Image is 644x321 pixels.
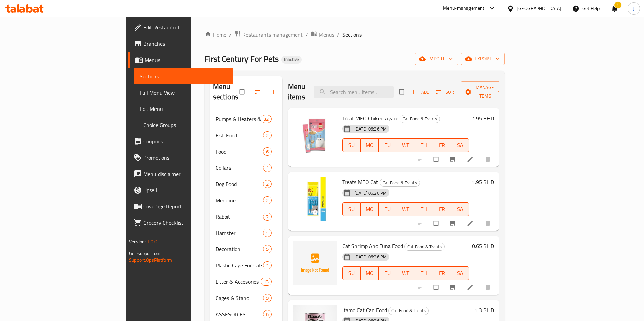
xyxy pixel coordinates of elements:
button: delete [480,152,497,167]
span: export [466,55,499,63]
h6: 1.95 BHD [472,177,494,187]
span: Treat MEO Chiken Ayam [342,113,398,123]
span: Cat Food & Treats [400,115,440,123]
a: Menus [311,30,334,39]
span: Version: [129,237,146,246]
div: items [263,229,272,237]
div: items [263,131,272,139]
span: Get support on: [129,249,160,258]
span: FR [436,140,448,150]
span: Cages & Stand [216,294,263,302]
span: Add [411,88,429,96]
span: Food [216,147,263,156]
div: items [263,196,272,204]
div: Hamster1 [210,225,282,241]
h2: Menu items [288,82,306,102]
nav: breadcrumb [205,30,505,39]
span: Restaurants management [242,31,303,39]
div: items [261,278,272,286]
span: WE [400,268,412,278]
span: 13 [261,279,271,285]
span: TH [418,268,430,278]
span: Rabbit [216,213,263,221]
a: Branches [128,36,233,52]
a: Support.OpsPlatform [129,256,172,264]
span: J [633,5,634,12]
div: Rabbit2 [210,208,282,225]
span: Sections [342,31,362,39]
div: Cat Food & Treats [388,307,429,315]
span: Hamster [216,229,263,237]
button: export [461,53,505,65]
span: Coupons [143,137,228,145]
button: SU [342,138,361,152]
a: Menu disclaimer [128,166,233,182]
button: import [415,53,458,65]
button: WE [397,266,415,280]
span: Select all sections [236,85,250,98]
div: Cat Food & Treats [400,115,440,123]
span: [DATE] 06:26 PM [352,254,389,260]
div: Cages & Stand9 [210,290,282,306]
div: Pumps & Heaters & Fiters32 [210,111,282,127]
div: items [263,294,272,302]
span: TU [381,204,394,214]
button: MO [361,138,379,152]
span: Sort items [431,87,461,97]
div: items [263,310,272,318]
span: Menus [319,31,334,39]
span: Treats MEO Cat [342,177,378,187]
div: items [263,180,272,188]
button: FR [433,202,451,216]
a: Edit menu item [467,156,475,163]
button: TU [379,202,397,216]
span: Plastic Cage For Cats [216,261,263,269]
span: 2 [263,132,271,139]
span: Litter & Accesories [216,278,261,286]
button: FR [433,266,451,280]
div: [GEOGRAPHIC_DATA] [517,5,562,12]
span: Pumps & Heaters & Fiters [216,115,261,123]
button: MO [361,202,379,216]
span: Sections [140,72,228,80]
div: Cat Food & Treats [380,179,420,187]
span: 6 [263,148,271,155]
span: SU [345,268,358,278]
button: Branch-specific-item [445,280,461,295]
span: 6 [263,311,271,318]
span: 2 [263,181,271,187]
button: SA [451,266,469,280]
span: ASSESORIES [216,310,263,318]
div: items [263,164,272,172]
span: SA [454,204,466,214]
span: SU [345,204,358,214]
a: Edit menu item [467,284,475,291]
span: Decoration [216,245,263,253]
span: Choice Groups [143,121,228,129]
span: Fish Food [216,131,263,139]
input: search [314,86,394,98]
span: Sort [436,88,456,96]
span: 2 [263,197,271,204]
span: 32 [261,116,271,122]
div: Decoration5 [210,241,282,257]
button: delete [480,280,497,295]
span: Promotions [143,154,228,162]
button: TH [415,266,433,280]
span: Coverage Report [143,202,228,210]
button: WE [397,138,415,152]
span: Upsell [143,186,228,194]
span: SA [454,140,466,150]
span: WE [400,140,412,150]
button: Add section [266,84,282,99]
span: 1 [263,230,271,236]
span: Select to update [429,153,444,166]
div: Menu-management [443,4,485,13]
img: Treat MEO Chiken Ayam [293,114,337,157]
div: Medicine2 [210,192,282,208]
button: TH [415,202,433,216]
div: Collars1 [210,160,282,176]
